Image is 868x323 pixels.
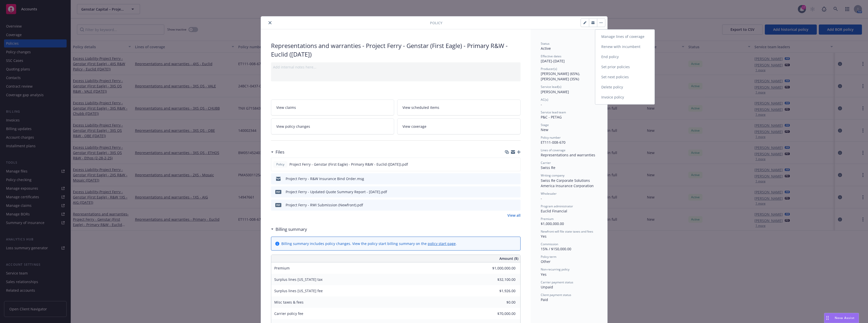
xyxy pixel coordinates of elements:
div: Drag to move [824,313,831,323]
input: 0.00 [486,299,519,306]
span: Newfront will file state taxes and fees [541,229,593,234]
a: View policy changes [271,118,394,134]
span: - [541,102,542,107]
span: Lines of coverage [541,148,565,152]
input: 0.00 [486,287,519,295]
a: View scheduled items [397,100,521,115]
span: Active [541,46,551,51]
span: Surplus lines [US_STATE] fee [274,288,323,293]
span: Yes [541,234,547,239]
button: preview file [514,202,519,208]
span: Surplus lines [US_STATE] tax [274,277,322,282]
span: Service lead(s) [541,85,561,89]
a: View claims [271,100,394,115]
span: - [541,196,542,201]
span: View policy changes [276,124,310,129]
span: [PERSON_NAME] [541,89,569,94]
span: Policy number [541,135,561,140]
span: 15% / $150,000.00 [541,246,571,251]
div: Billing summary includes policy changes. View the policy start billing summary on the . [281,241,457,246]
input: 0.00 [486,276,519,283]
span: Policy [430,20,442,26]
span: View scheduled items [402,105,439,110]
button: download file [506,202,510,208]
span: New [541,127,548,132]
span: Carrier policy fee [274,311,303,316]
a: policy start page [428,241,456,246]
a: View all [507,213,521,218]
button: download file [506,189,510,194]
span: Swiss Re [541,165,555,170]
span: Yes [541,272,547,277]
button: download file [506,176,510,181]
span: Policy [275,162,285,167]
button: preview file [514,189,519,194]
h3: Billing summary [276,226,307,233]
span: Program administrator [541,204,573,208]
div: Representations and warranties - Project Ferry - Genstar (First Eagle) - Primary R&W - Euclid ([D... [271,41,521,58]
span: Representations and warranties [541,153,595,157]
span: Swiss Re Corporate Solutions America Insurance Corporation [541,178,594,188]
span: Non-recurring policy [541,267,569,271]
span: ET111-008-670 [541,140,565,145]
span: Misc taxes & fees [274,300,304,305]
span: Wholesaler [541,191,557,196]
span: Premium [541,217,554,221]
span: $1,000,000.00 [541,221,564,226]
span: Producer(s) [541,67,557,71]
div: Add internal notes here... [273,64,519,70]
div: [DATE] - [DATE] [541,54,597,64]
div: Billing summary [271,226,307,233]
span: Paid [541,297,548,302]
div: Project Ferry - RWI Submission (Newfront).pdf [286,202,363,208]
div: Project Ferry - Updated Quote Summary Report - [DATE].pdf [286,189,387,194]
span: Carrier payment status [541,280,573,284]
button: preview file [514,176,519,181]
button: Nova Assist [824,313,859,323]
span: Project Ferry - Genstar (First Eagle) - Primary R&W - Euclid ([DATE]).pdf [289,162,408,167]
span: AC(s) [541,97,548,102]
span: Stage [541,123,549,127]
a: View coverage [397,118,521,134]
input: 0.00 [486,264,519,272]
span: Status [541,41,550,46]
button: preview file [514,162,518,167]
span: View claims [276,105,296,110]
span: Commission [541,242,558,246]
span: pdf [275,190,281,194]
span: Nova Assist [835,316,855,320]
div: Files [271,149,284,155]
span: Policy term [541,255,556,259]
span: P&C - PETAG [541,115,562,119]
input: 0.00 [486,310,519,317]
span: Other [541,259,551,264]
span: Writing company [541,173,564,178]
span: Client payment status [541,293,571,297]
button: download file [506,162,510,167]
button: close [267,20,273,26]
span: View coverage [402,124,426,129]
span: [PERSON_NAME] (65%), [PERSON_NAME] (35%) [541,71,581,81]
span: pdf [275,203,281,207]
span: Service lead team [541,110,566,114]
span: Unpaid [541,285,553,289]
span: Effective dates [541,54,561,58]
span: Carrier [541,161,551,165]
span: Premium [274,266,290,270]
h3: Files [276,149,284,155]
div: Project Ferry - R&W Insurance Bind Order.msg [286,176,364,181]
span: Euclid Financial [541,209,567,213]
span: Amount ($) [499,256,518,261]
